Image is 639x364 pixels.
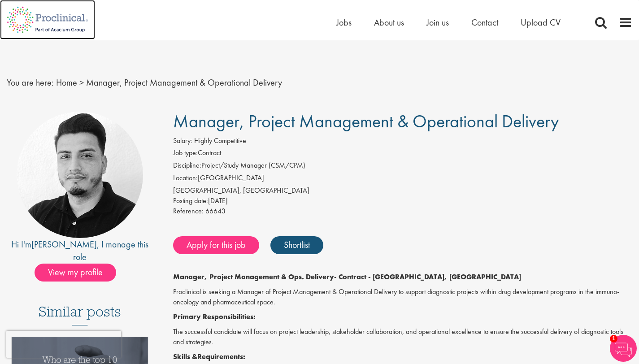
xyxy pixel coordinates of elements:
div: [GEOGRAPHIC_DATA], [GEOGRAPHIC_DATA] [173,186,632,196]
span: Highly Competitive [194,136,246,145]
a: Join us [426,17,449,28]
img: imeage of recruiter Anderson Maldonado [17,112,143,238]
a: Contact [471,17,498,28]
span: > [79,77,84,88]
div: Hi I'm , I manage this role [7,238,153,264]
h3: Similar posts [39,304,121,325]
p: Proclinical is seeking a Manager of Project Management & Operational Delivery to support diagnost... [173,287,632,308]
span: 1 [610,335,617,342]
strong: Primary Responsibilities: [173,312,256,321]
span: Posting date: [173,196,208,205]
span: View my profile [35,264,116,282]
a: Upload CV [521,17,561,28]
li: Project/Study Manager (CSM/CPM) [173,160,632,173]
li: [GEOGRAPHIC_DATA] [173,173,632,186]
a: View my profile [35,265,125,277]
iframe: reCAPTCHA [6,331,121,358]
span: Manager, Project Management & Operational Delivery [86,77,282,88]
a: About us [374,17,404,28]
img: Chatbot [610,335,637,362]
li: Contract [173,148,632,160]
p: The successful candidate will focus on project leadership, stakeholder collaboration, and operati... [173,327,632,347]
label: Salary: [173,136,192,146]
a: Apply for this job [173,236,259,254]
strong: Manager, Project Management & Ops. Delivery [173,272,334,282]
label: Job type: [173,148,198,158]
div: [DATE] [173,196,632,206]
strong: Skills & [173,352,197,361]
label: Location: [173,173,198,183]
label: Reference: [173,206,204,217]
label: Discipline: [173,160,201,171]
a: Jobs [336,17,352,28]
strong: - Contract - [GEOGRAPHIC_DATA], [GEOGRAPHIC_DATA] [334,272,521,282]
span: 66643 [205,206,226,216]
a: breadcrumb link [56,77,77,88]
span: Manager, Project Management & Operational Delivery [173,110,559,133]
a: Shortlist [270,236,323,254]
span: You are here: [7,77,54,88]
a: [PERSON_NAME] [31,238,97,250]
strong: Requirements: [197,352,245,361]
